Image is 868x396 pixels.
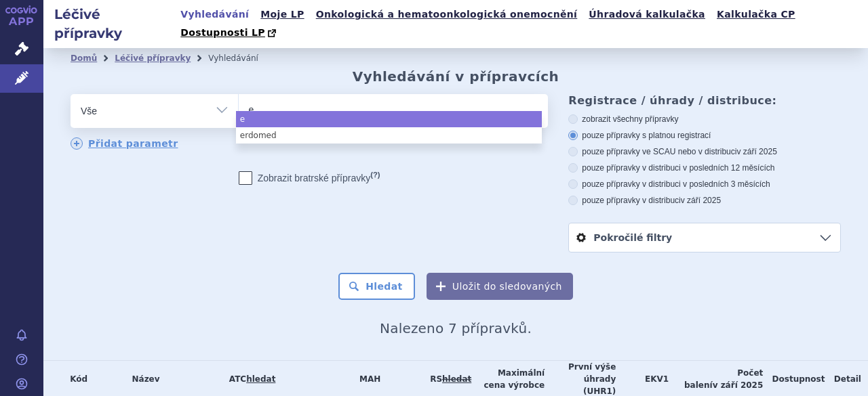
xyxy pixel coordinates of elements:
li: e [236,111,542,127]
a: vyhledávání neobsahuje žádnou platnou referenční skupinu [442,374,471,384]
label: pouze přípravky s platnou registrací [568,130,841,141]
del: hledat [442,374,471,384]
h3: Registrace / úhrady / distribuce: [568,94,841,107]
li: Vyhledávání [208,48,276,68]
span: Nalezeno 7 přípravků. [380,320,532,336]
a: Úhradová kalkulačka [585,5,709,24]
h2: Vyhledávání v přípravcích [353,68,559,85]
span: Dostupnosti LP [180,27,265,38]
abbr: (?) [370,171,380,179]
span: v září 2025 [681,196,721,205]
label: pouze přípravky ve SCAU nebo v distribuci [568,146,841,157]
a: Kalkulačka CP [713,5,800,24]
label: Zobrazit bratrské přípravky [239,171,380,185]
span: v září 2025 [713,380,764,390]
a: hledat [246,374,275,384]
a: Dostupnosti LP [176,24,283,43]
span: v září 2025 [736,147,776,156]
li: erdomed [236,127,542,144]
button: Uložit do sledovaných [427,273,573,300]
button: Hledat [338,273,415,300]
a: Léčivé přípravky [115,53,191,63]
a: Domů [71,53,97,63]
a: Moje LP [256,5,308,24]
a: Vyhledávání [176,5,253,24]
label: pouze přípravky v distribuci v posledních 3 měsících [568,179,841,190]
a: Pokročilé filtry [569,223,840,252]
label: pouze přípravky v distribuci v posledních 12 měsících [568,162,841,173]
label: zobrazit všechny přípravky [568,114,841,125]
a: Přidat parametr [71,137,178,150]
a: Onkologická a hematoonkologická onemocnění [312,5,582,24]
label: pouze přípravky v distribuci [568,195,841,206]
h2: Léčivé přípravky [43,5,176,43]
